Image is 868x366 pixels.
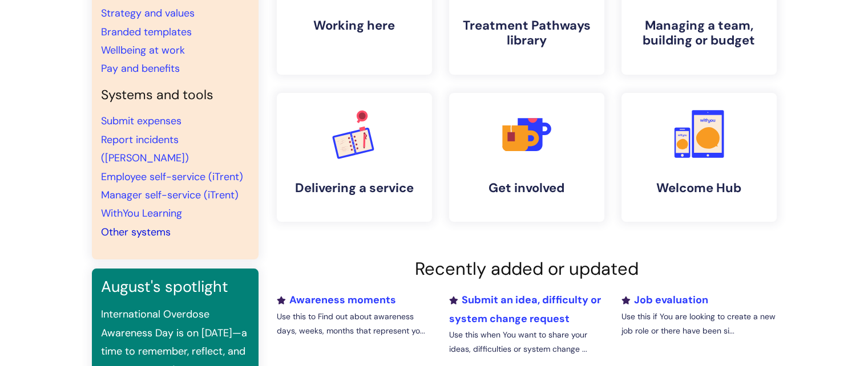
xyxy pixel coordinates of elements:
[101,6,195,20] a: Strategy and values
[101,188,239,202] a: Manager self-service (iTrent)
[101,43,185,57] a: Wellbeing at work
[101,278,249,296] h3: August's spotlight
[458,18,595,48] h4: Treatment Pathways library
[277,258,777,279] h2: Recently added or updated
[449,293,600,325] a: Submit an idea, difficulty or system change request
[277,93,432,222] a: Delivering a service
[101,170,243,184] a: Employee self-service (iTrent)
[286,18,423,33] h4: Working here
[101,62,180,75] a: Pay and benefits
[101,206,182,220] a: WithYou Learning
[621,293,708,307] a: Job evaluation
[101,25,192,39] a: Branded templates
[631,18,768,48] h4: Managing a team, building or budget
[277,310,432,338] p: Use this to Find out about awareness days, weeks, months that represent yo...
[277,293,396,307] a: Awareness moments
[101,114,181,128] a: Submit expenses
[631,181,768,196] h4: Welcome Hub
[286,181,423,196] h4: Delivering a service
[621,93,777,222] a: Welcome Hub
[621,310,776,338] p: Use this if You are looking to create a new job role or there have been si...
[101,87,249,103] h4: Systems and tools
[101,225,171,239] a: Other systems
[449,328,604,356] p: Use this when You want to share your ideas, difficulties or system change ...
[101,133,189,165] a: Report incidents ([PERSON_NAME])
[449,93,604,222] a: Get involved
[458,181,595,196] h4: Get involved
